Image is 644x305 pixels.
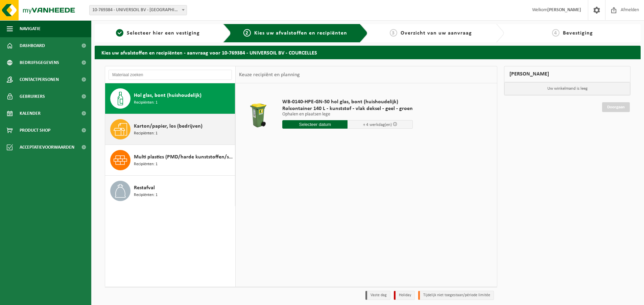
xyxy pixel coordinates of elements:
li: Tijdelijk niet toegestaan/période limitée [418,291,494,300]
button: Hol glas, bont (huishoudelijk) Recipiënten: 1 [105,83,235,114]
div: [PERSON_NAME] [504,66,630,82]
span: Multi plastics (PMD/harde kunststoffen/spanbanden/EPS/folie naturel/folie gemengd) [134,153,233,161]
span: Recipiënten: 1 [134,130,158,137]
li: Vaste dag [365,291,390,300]
h2: Kies uw afvalstoffen en recipiënten - aanvraag voor 10-769384 - UNIVERSOIL BV - COURCELLES [95,46,641,59]
span: Bedrijfsgegevens [20,54,59,71]
span: + 4 werkdag(en) [363,123,392,127]
span: Rolcontainer 140 L - kunststof - vlak deksel - geel - groen [282,105,413,112]
button: Karton/papier, los (bedrijven) Recipiënten: 1 [105,114,235,145]
span: Overzicht van uw aanvraag [401,30,472,36]
p: Uw winkelmand is leeg [504,82,630,95]
span: Kalender [20,105,41,122]
input: Materiaal zoeken [109,70,232,80]
span: Acceptatievoorwaarden [20,139,74,156]
span: 10-769384 - UNIVERSOIL BV - COURCELLES [90,5,187,15]
a: Doorgaan [602,102,630,112]
span: Navigatie [20,20,41,37]
a: 1Selecteer hier een vestiging [98,29,218,37]
button: Multi plastics (PMD/harde kunststoffen/spanbanden/EPS/folie naturel/folie gemengd) Recipiënten: 1 [105,145,235,176]
div: Keuze recipiënt en planning [236,66,303,83]
span: Recipiënten: 1 [134,100,158,106]
li: Holiday [394,291,415,300]
span: WB-0140-HPE-GN-50 hol glas, bont (huishoudelijk) [282,99,413,105]
span: Gebruikers [20,88,45,105]
p: Ophalen en plaatsen lege [282,112,413,117]
input: Selecteer datum [282,120,348,129]
span: Contactpersonen [20,71,59,88]
span: Recipiënten: 1 [134,192,158,198]
span: Restafval [134,184,155,192]
span: 4 [552,29,559,37]
span: Hol glas, bont (huishoudelijk) [134,91,201,100]
span: Kies uw afvalstoffen en recipiënten [254,30,347,36]
span: Product Shop [20,122,50,139]
span: 3 [390,29,397,37]
span: Bevestiging [563,30,593,36]
span: 1 [116,29,123,37]
span: 2 [243,29,251,37]
span: 10-769384 - UNIVERSOIL BV - COURCELLES [89,5,187,15]
span: Dashboard [20,37,45,54]
span: Selecteer hier een vestiging [127,30,200,36]
span: Karton/papier, los (bedrijven) [134,122,202,130]
button: Restafval Recipiënten: 1 [105,176,235,206]
strong: [PERSON_NAME] [547,7,581,13]
span: Recipiënten: 1 [134,161,158,168]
